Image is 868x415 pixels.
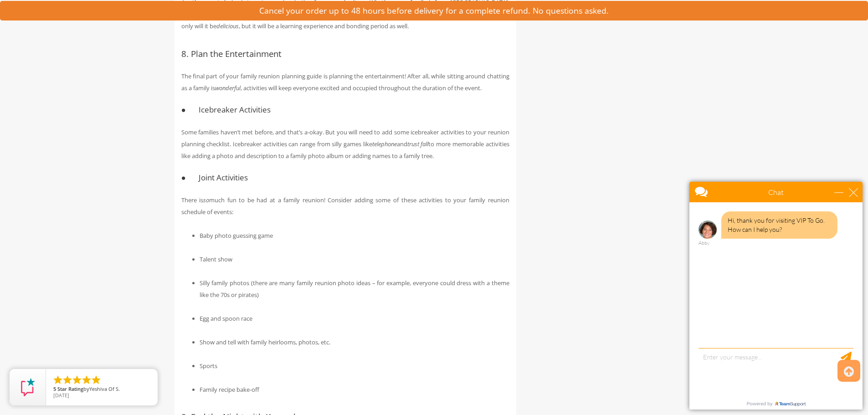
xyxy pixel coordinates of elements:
[372,140,397,148] em: telephone
[200,360,509,372] li: Sports
[52,374,63,385] li: 
[203,196,209,204] em: so
[57,385,83,392] span: Star Rating
[181,174,509,182] h4: ● Joint Activities
[200,277,509,301] li: Silly family photos (there are many family reunion photo ideas – for example, everyone could dres...
[200,230,509,241] li: Baby photo guessing game
[216,22,239,30] em: delicious
[53,386,150,393] span: by
[72,374,82,385] li: 
[81,374,92,385] li: 
[200,253,509,265] li: Talent show
[181,194,509,218] p: There is much fun to be had at a family reunion! Consider adding some of these activities to your...
[91,374,102,385] li: 
[181,70,509,94] p: The final part of your family reunion planning guide is planning the entertainment! After all, wh...
[62,374,73,385] li: 
[53,392,69,399] span: [DATE]
[89,385,120,392] span: Yeshiva Of S.
[181,106,509,114] h4: ● Icebreaker Activities
[181,49,509,59] h3: 8. Plan the Entertainment
[200,313,509,324] li: Egg and spoon race
[181,126,509,162] p: Some families haven’t met before, and that’s a-okay. But you will need to add some icebreaker act...
[200,384,509,395] li: Family recipe bake-off
[53,385,56,392] span: 5
[215,84,241,92] em: wonderful
[200,336,509,348] li: Show and tell with family heirlooms, photos, etc.
[19,378,37,396] img: Review Rating
[407,140,429,148] em: trust fall
[684,176,868,415] iframe: Live Chat Box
